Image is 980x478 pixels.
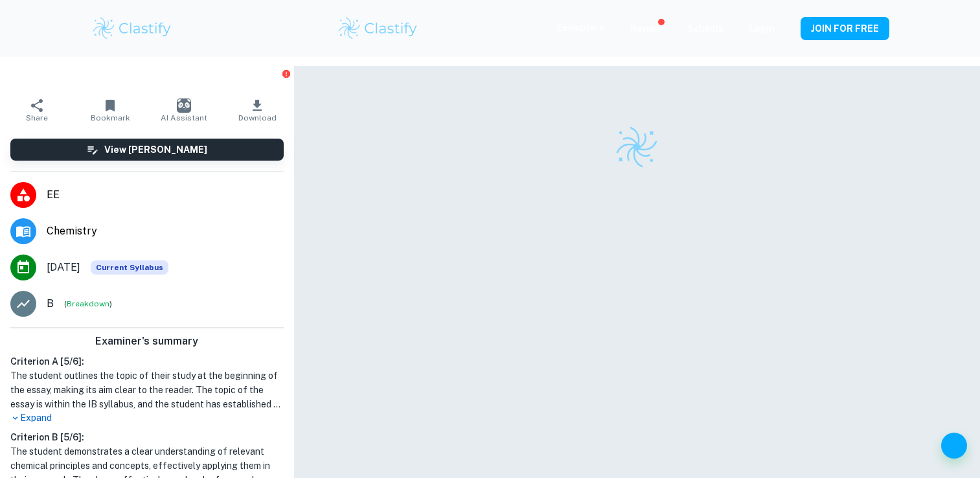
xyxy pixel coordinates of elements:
h6: View [PERSON_NAME] [104,142,207,157]
button: Breakdown [67,298,109,310]
span: Current Syllabus [91,260,168,275]
button: Download [220,92,293,128]
a: Login [749,23,775,34]
h6: Examiner's summary [5,334,289,349]
img: Clastify logo [614,124,659,170]
button: JOIN FOR FREE [801,17,889,40]
button: Report issue [282,69,291,78]
h6: Criterion A [ 5 / 6 ]: [10,354,284,369]
img: Clastify logo [91,16,174,41]
button: AI Assistant [147,92,220,128]
button: Help and Feedback [941,433,967,459]
a: Schools [687,23,724,34]
button: Bookmark [73,92,146,128]
span: Download [238,113,277,122]
p: Exemplars [557,21,604,35]
p: Expand [10,411,284,425]
img: Clastify logo [337,16,419,41]
span: AI Assistant [161,113,207,122]
p: B [47,296,54,312]
span: EE [47,187,284,203]
p: Review [630,22,661,36]
img: AI Assistant [177,98,191,113]
button: View [PERSON_NAME] [10,139,284,161]
h6: Criterion B [ 5 / 6 ]: [10,430,284,444]
h1: The student outlines the topic of their study at the beginning of the essay, making its aim clear... [10,369,284,411]
span: [DATE] [47,260,80,275]
span: Bookmark [91,113,130,122]
span: ( ) [64,298,112,310]
div: This exemplar is based on the current syllabus. Feel free to refer to it for inspiration/ideas wh... [91,260,168,275]
span: Share [26,113,48,122]
span: Chemistry [47,223,284,239]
